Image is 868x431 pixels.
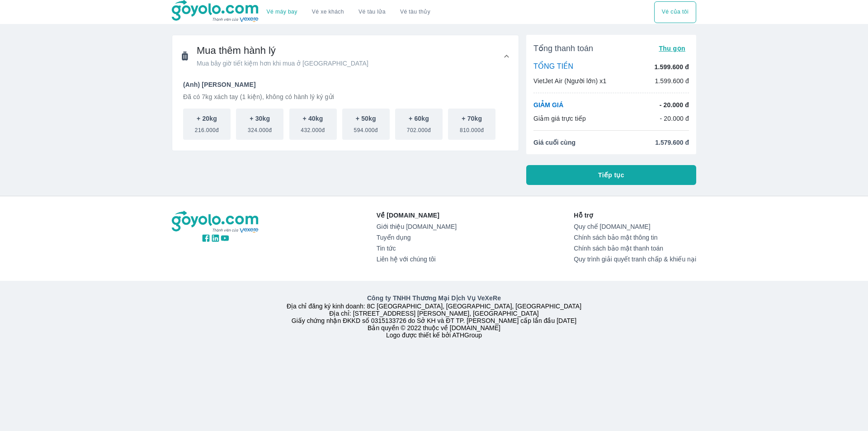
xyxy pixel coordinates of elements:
p: + 30kg [250,114,270,123]
div: Địa chỉ đăng ký kinh doanh: 8C [GEOGRAPHIC_DATA], [GEOGRAPHIC_DATA], [GEOGRAPHIC_DATA] Địa chỉ: [... [166,294,702,339]
a: Giới thiệu [DOMAIN_NAME] [377,223,457,230]
a: Tuyển dụng [377,234,457,241]
div: Mua thêm hành lýMua bây giờ tiết kiệm hơn khi mua ở [GEOGRAPHIC_DATA] [172,35,519,77]
p: Hỗ trợ [574,211,696,220]
p: Đã có 7kg xách tay (1 kiện), không có hành lý ký gửi [183,92,508,101]
button: + 40kg432.000đ [289,109,337,140]
span: Giá cuối cùng [533,138,576,147]
p: + 40kg [303,114,323,123]
span: 216.000đ [195,123,219,134]
button: Tiếp tục [526,165,696,185]
span: Mua bây giờ tiết kiệm hơn khi mua ở [GEOGRAPHIC_DATA] [197,59,368,68]
p: Giảm giá trực tiếp [533,114,586,123]
a: Quy trình giải quyết tranh chấp & khiếu nại [574,256,696,263]
button: Thu gọn [655,42,689,55]
a: Chính sách bảo mật thanh toán [574,245,696,252]
p: 1.599.600 đ [655,62,689,71]
a: Chính sách bảo mật thông tin [574,234,696,241]
span: 594.000đ [354,123,378,134]
div: choose transportation mode [654,1,696,23]
span: Mua thêm hành lý [197,44,368,57]
button: + 30kg324.000đ [236,109,283,140]
p: Về [DOMAIN_NAME] [377,211,457,220]
p: VietJet Air (Người lớn) x1 [533,76,606,85]
p: - 20.000 đ [660,100,689,109]
div: Mua thêm hành lýMua bây giờ tiết kiệm hơn khi mua ở [GEOGRAPHIC_DATA] [172,77,519,151]
span: 1.579.600 đ [655,138,689,147]
span: Tổng thanh toán [533,43,593,54]
a: Vé máy bay [267,9,297,15]
p: + 50kg [356,114,376,123]
a: Vé tàu lửa [351,1,393,23]
p: + 70kg [462,114,482,123]
p: + 60kg [409,114,429,123]
span: 432.000đ [301,123,325,134]
button: + 60kg702.000đ [395,109,443,140]
p: 1.599.600 đ [655,76,689,85]
button: + 20kg216.000đ [183,109,231,140]
button: + 70kg810.000đ [448,109,495,140]
p: GIẢM GIÁ [533,100,563,109]
a: Tin tức [377,245,457,252]
p: + 20kg [197,114,217,123]
div: choose transportation mode [259,1,438,23]
p: Công ty TNHH Thương Mại Dịch Vụ VeXeRe [174,294,694,303]
p: TỔNG TIỀN [533,62,573,72]
img: logo [172,211,259,233]
div: scrollable baggage options [183,109,508,140]
a: Liên hệ với chúng tôi [377,256,457,263]
span: 702.000đ [407,123,431,134]
span: 810.000đ [460,123,484,134]
button: Vé tàu thủy [393,1,438,23]
span: Thu gọn [659,45,685,52]
a: Vé xe khách [312,9,344,15]
p: (Anh) [PERSON_NAME] [183,80,508,89]
p: - 20.000 đ [660,114,689,123]
a: Quy chế [DOMAIN_NAME] [574,223,696,230]
button: + 50kg594.000đ [342,109,390,140]
span: Tiếp tục [598,171,624,180]
button: Vé của tôi [654,1,696,23]
span: 324.000đ [248,123,272,134]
